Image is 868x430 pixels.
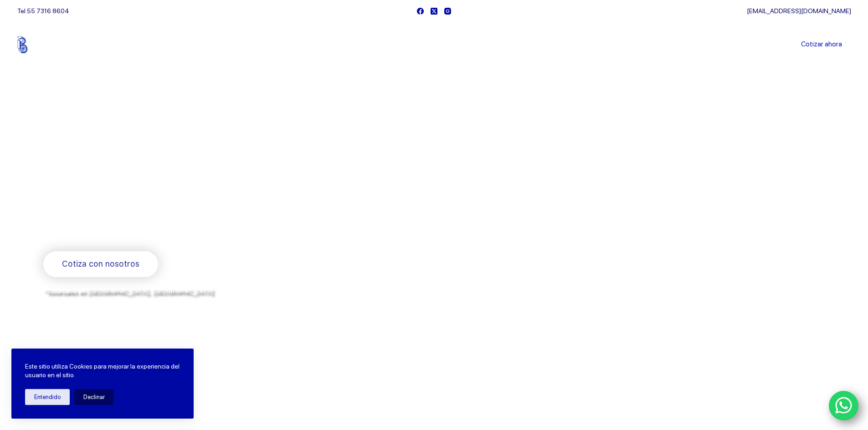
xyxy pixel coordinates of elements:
[17,7,69,15] span: Tel.
[43,136,160,147] span: Bienvenido a Balerytodo®
[27,7,69,15] a: 55 7316 8604
[74,389,114,405] button: Declinar
[327,22,541,67] nav: Menu Principal
[25,362,180,380] p: Este sitio utiliza Cookies para mejorar la experiencia del usuario en el sitio.
[43,298,264,305] span: y envíos a todo [GEOGRAPHIC_DATA] por la paquetería de su preferencia
[62,258,139,271] span: Cotiza con nosotros
[43,288,213,295] span: *Sucursales en [GEOGRAPHIC_DATA], [GEOGRAPHIC_DATA]
[829,391,859,421] a: WhatsApp
[444,8,451,15] a: Instagram
[431,8,437,15] a: X (Twitter)
[17,36,74,53] img: Balerytodo
[25,389,70,405] button: Entendido
[43,155,372,218] span: Somos los doctores de la industria
[747,7,851,15] a: [EMAIL_ADDRESS][DOMAIN_NAME]
[43,251,158,277] a: Cotiza con nosotros
[43,228,223,239] span: Rodamientos y refacciones industriales
[792,35,851,54] a: Cotizar ahora
[417,8,424,15] a: Facebook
